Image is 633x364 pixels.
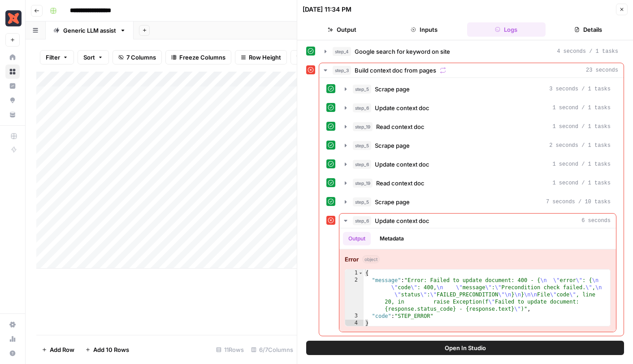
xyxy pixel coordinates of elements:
[552,104,611,112] span: 1 second / 1 tasks
[303,5,351,14] div: [DATE] 11:34 PM
[375,197,410,206] span: Scrape page
[345,313,364,320] div: 3
[353,179,373,188] span: step_19
[385,22,463,37] button: Inputs
[50,345,74,354] span: Add Row
[319,44,624,59] button: 4 seconds / 1 tasks
[353,103,371,112] span: step_6
[5,50,20,64] a: Home
[374,232,409,245] button: Metadata
[581,217,611,225] span: 6 seconds
[249,53,281,62] span: Row Height
[339,214,616,228] button: 6 seconds
[375,141,410,150] span: Scrape page
[339,228,616,332] div: 6 seconds
[5,79,20,93] a: Insights
[353,160,371,169] span: step_6
[353,122,373,131] span: step_19
[358,270,363,277] span: Toggle code folding, rows 1 through 4
[362,255,380,263] span: object
[339,82,616,96] button: 3 seconds / 1 tasks
[46,21,134,39] a: Generic LLM assist
[353,85,371,94] span: step_5
[80,343,134,357] button: Add 10 Rows
[5,107,20,122] a: Your Data
[235,50,287,64] button: Row Height
[467,22,546,37] button: Logs
[345,277,364,313] div: 2
[339,157,616,171] button: 1 second / 1 tasks
[319,63,624,77] button: 23 seconds
[339,101,616,115] button: 1 second / 1 tasks
[375,216,429,225] span: Update context doc
[375,85,410,94] span: Scrape page
[345,320,364,327] div: 4
[376,122,425,131] span: Read context doc
[375,160,429,169] span: Update context doc
[93,345,129,354] span: Add 10 Rows
[339,176,616,190] button: 1 second / 1 tasks
[306,341,624,355] button: Open In Studio
[247,343,297,357] div: 6/7 Columns
[113,50,162,64] button: 7 Columns
[5,332,20,346] a: Usage
[552,160,611,168] span: 1 second / 1 tasks
[345,270,364,277] div: 1
[319,78,624,336] div: 23 seconds
[549,141,611,150] span: 2 seconds / 1 tasks
[549,22,628,37] button: Details
[36,343,80,357] button: Add Row
[355,66,436,75] span: Build context doc from pages
[549,85,611,93] span: 3 seconds / 1 tasks
[445,343,486,352] span: Open In Studio
[333,66,351,75] span: step_3
[339,138,616,153] button: 2 seconds / 1 tasks
[126,53,156,62] span: 7 Columns
[83,53,95,62] span: Sort
[376,179,425,188] span: Read context doc
[63,26,116,35] div: Generic LLM assist
[339,195,616,209] button: 7 seconds / 10 tasks
[5,64,20,79] a: Browse
[78,50,109,64] button: Sort
[5,10,22,26] img: Marketing - dbt Labs Logo
[5,93,20,107] a: Opportunities
[5,346,20,360] button: Help + Support
[552,123,611,131] span: 1 second / 1 tasks
[165,50,231,64] button: Freeze Columns
[353,197,371,206] span: step_5
[375,103,429,112] span: Update context doc
[5,317,20,332] a: Settings
[5,7,20,30] button: Workspace: Marketing - dbt Labs
[343,232,371,245] button: Output
[40,50,74,64] button: Filter
[303,22,381,37] button: Output
[353,216,371,225] span: step_6
[552,179,611,187] span: 1 second / 1 tasks
[179,53,225,62] span: Freeze Columns
[333,47,351,56] span: step_4
[557,47,618,56] span: 4 seconds / 1 tasks
[546,198,611,206] span: 7 seconds / 10 tasks
[355,47,450,56] span: Google search for keyword on site
[353,141,371,150] span: step_5
[339,120,616,134] button: 1 second / 1 tasks
[586,66,618,74] span: 23 seconds
[212,343,247,357] div: 11 Rows
[345,255,359,264] strong: Error
[46,53,60,62] span: Filter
